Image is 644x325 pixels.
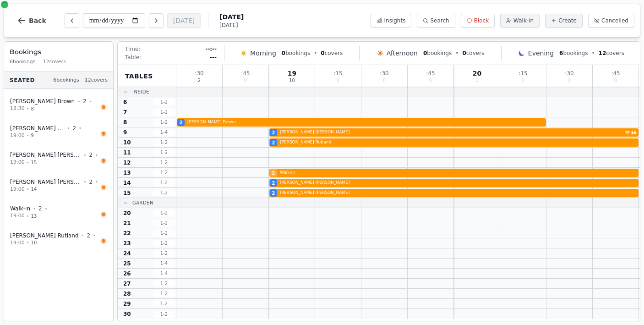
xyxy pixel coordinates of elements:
span: 2 [72,125,76,132]
button: [PERSON_NAME] [PERSON_NAME]•2•19:00•9 [4,120,113,145]
button: Search [417,14,455,28]
span: Morning [250,49,276,58]
span: Search [430,17,449,24]
button: Back [10,10,54,32]
svg: Customer message [631,130,637,135]
span: 0 [429,78,432,83]
span: • [27,186,29,193]
span: covers [462,50,484,57]
span: 0 [383,78,386,83]
span: • [27,132,29,139]
span: • [77,98,80,105]
span: • [455,50,458,57]
span: 10 [289,78,295,83]
span: 1 - 2 [153,179,175,186]
span: 2 [272,129,275,136]
button: Create [545,14,583,28]
span: • [27,239,29,246]
span: 14 [31,186,37,193]
span: : 45 [611,71,620,76]
span: [PERSON_NAME] [PERSON_NAME] [280,129,623,136]
span: [DATE] [219,12,244,22]
span: 29 [123,300,131,308]
span: 2 [89,178,93,186]
span: 2 [87,232,90,239]
span: • [314,50,317,57]
button: Walk-in •2•19:00•13 [4,200,113,225]
span: • [84,178,87,185]
span: 10 [31,239,37,246]
span: --- [210,54,217,61]
span: 1 - 2 [153,311,175,318]
span: bookings [559,50,588,57]
span: 0 [614,78,617,83]
span: [PERSON_NAME] Brown [10,98,75,105]
span: 1 - 2 [153,109,175,116]
span: 9 [123,129,127,136]
span: 1 - 4 [153,129,175,136]
span: • [95,152,98,159]
span: Walk-in [513,17,534,24]
span: 13 [123,169,131,176]
span: 0 [568,78,571,83]
span: : 45 [241,71,250,76]
span: • [89,98,92,105]
span: 2 [89,151,93,159]
span: bookings [282,50,310,57]
span: Inside [132,88,149,95]
span: • [27,213,29,220]
span: 2 [272,170,275,176]
span: Garden [132,199,153,206]
button: [PERSON_NAME] [PERSON_NAME]•2•19:00•15 [4,146,113,171]
span: 19:00 [10,212,25,220]
span: 6 [559,50,563,56]
span: • [79,125,82,132]
span: 1 - 2 [153,119,175,126]
span: 25 [123,260,131,267]
span: 0 [282,50,285,56]
span: • [84,152,87,159]
span: 12 covers [43,58,66,66]
span: [PERSON_NAME] Brown [187,119,546,126]
span: : 30 [380,71,388,76]
span: [PERSON_NAME] [PERSON_NAME] [10,178,81,186]
span: : 15 [333,71,342,76]
span: • [33,205,36,212]
span: 1 - 2 [153,250,175,257]
span: 15 [123,189,131,197]
span: : 30 [195,71,203,76]
button: [DATE] [167,13,201,28]
button: Next day [149,13,164,28]
span: • [67,125,70,132]
span: 2 [198,78,201,83]
span: 6 [123,99,127,106]
span: 14 [123,179,131,187]
span: 19:00 [10,132,25,140]
span: --:-- [205,45,217,53]
h3: Bookings [10,47,108,56]
span: 0 [321,50,324,56]
span: [PERSON_NAME] Rutland [280,139,639,146]
span: 2 [272,180,275,187]
span: 2 [180,119,183,126]
span: 1 - 2 [153,189,175,196]
span: 1 - 2 [153,290,175,297]
span: Table: [125,54,141,61]
span: 0 [423,50,427,56]
span: 6 bookings [53,77,79,84]
span: [PERSON_NAME] [PERSON_NAME] [280,190,639,196]
span: 2 [38,205,42,212]
span: • [45,205,48,212]
span: 20 [473,70,481,77]
span: 19:00 [10,159,25,166]
span: 11 [123,149,131,156]
button: [PERSON_NAME] Brown•2•18:30•8 [4,93,113,118]
span: 8 [123,119,127,126]
button: Insights [371,14,411,28]
span: 9 [31,132,34,139]
span: Tables [125,72,153,81]
span: 2 [83,98,87,105]
span: 0 [337,78,339,83]
span: 28 [123,290,131,297]
span: 1 - 2 [153,220,175,226]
